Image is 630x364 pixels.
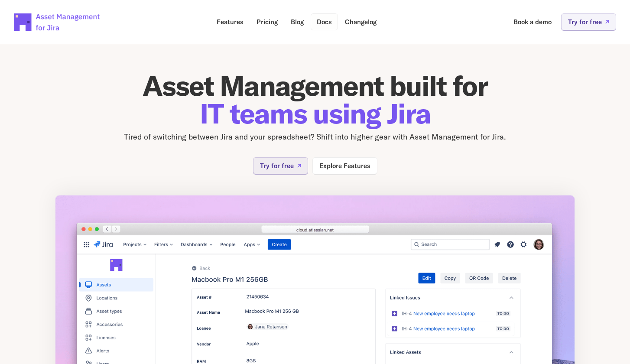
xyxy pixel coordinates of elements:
p: Tired of switching between Jira and your spreadsheet? Shift into higher gear with Asset Managemen... [55,131,575,143]
a: Blog [285,13,310,30]
p: Book a demo [513,19,552,25]
a: Changelog [339,13,383,30]
p: Try for free [568,19,602,25]
p: Docs [317,19,332,25]
h1: Asset Management built for [55,72,575,127]
a: Book a demo [507,13,558,30]
a: Docs [311,13,338,30]
p: Features [217,19,244,25]
p: Changelog [345,19,377,25]
p: Pricing [257,19,278,25]
a: Try for free [561,13,616,30]
a: Explore Features [312,157,377,174]
p: Explore Features [319,162,370,169]
a: Features [211,13,250,30]
p: Try for free [260,162,294,169]
span: IT teams using Jira [200,96,431,131]
a: Try for free [253,157,308,174]
p: Blog [291,19,304,25]
a: Pricing [250,13,284,30]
